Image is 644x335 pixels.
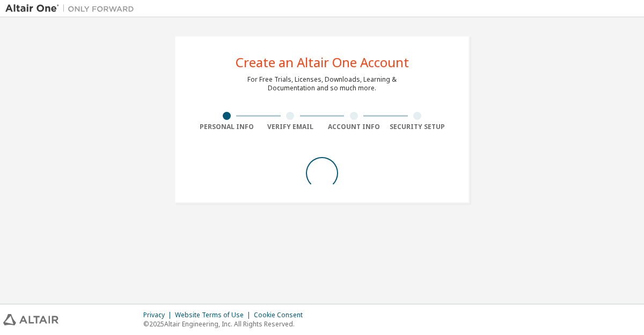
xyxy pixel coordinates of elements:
[386,123,450,131] div: Security Setup
[3,314,58,325] img: altair_logo.svg
[236,56,409,69] div: Create an Altair One Account
[259,123,323,131] div: Verify Email
[195,123,259,131] div: Personal Info
[254,311,309,319] div: Cookie Consent
[175,311,254,319] div: Website Terms of Use
[5,3,140,14] img: Altair One
[143,319,309,329] p: © 2025 Altair Engineering, Inc. All Rights Reserved.
[322,123,386,131] div: Account Info
[143,311,175,319] div: Privacy
[247,75,397,92] div: For Free Trials, Licenses, Downloads, Learning & Documentation and so much more.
